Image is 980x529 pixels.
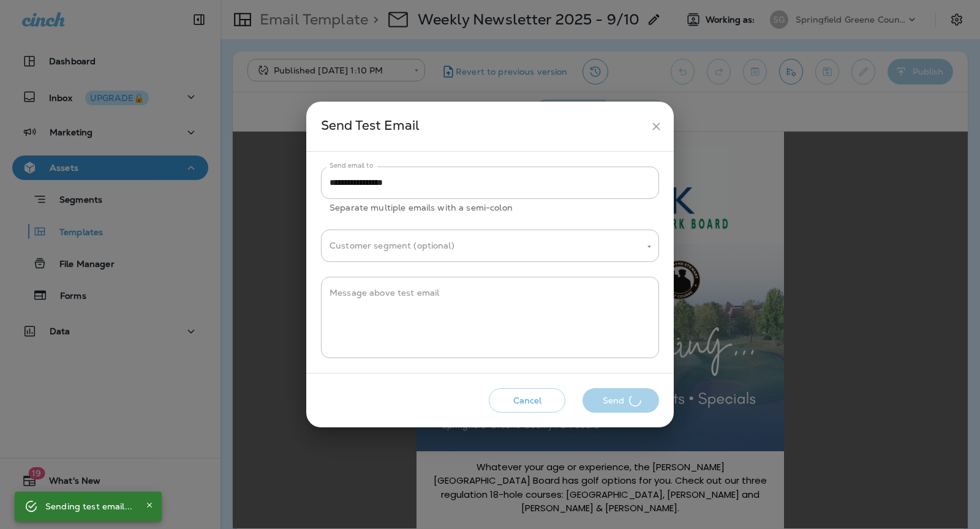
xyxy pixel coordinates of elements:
[489,388,565,413] button: Cancel
[645,115,668,138] button: close
[201,329,534,383] span: Whatever your age or experience, the [PERSON_NAME][GEOGRAPHIC_DATA] Board has golf options for yo...
[208,394,527,434] span: Each offering unique challenges for all skill levels or get started at the [PERSON_NAME] Junior G...
[644,241,655,252] button: Open
[321,115,645,138] div: Send Test Email
[184,113,551,320] img: The-Park----Newsletter-Header---blog.png
[142,498,157,512] button: Close
[240,15,495,97] img: The-Park.jpg
[330,201,650,215] p: Separate multiple emails with a semi-colon
[330,161,373,170] label: Send email to
[45,495,132,517] div: Sending test email...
